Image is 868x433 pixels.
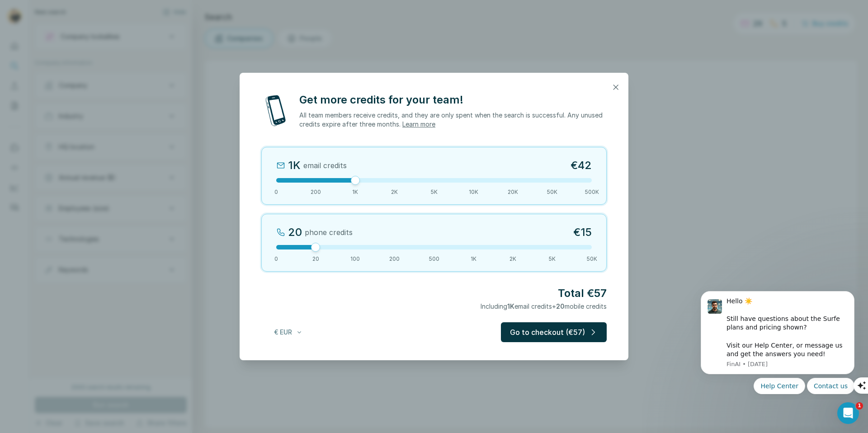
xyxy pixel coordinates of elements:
span: 500 [429,255,439,263]
span: 20K [508,188,518,196]
iframe: Intercom notifications message [687,283,868,400]
span: 1K [507,302,514,310]
span: 20 [312,255,319,263]
span: 100 [350,255,360,263]
span: 500K [585,188,599,196]
span: 5K [431,188,438,196]
span: 0 [274,255,278,263]
span: 1K [471,255,476,263]
div: 1K [288,158,301,173]
span: 0 [274,188,278,196]
span: Including email credits + mobile credits [481,302,607,310]
div: 20 [288,225,302,240]
span: 20 [556,302,565,310]
span: 2K [391,188,398,196]
span: 2K [509,255,516,263]
p: All team members receive credits, and they are only spent when the search is successful. Any unus... [299,111,607,129]
span: 5K [549,255,556,263]
span: 200 [389,255,400,263]
span: 50K [587,255,597,263]
button: Go to checkout (€57) [501,322,607,342]
span: €42 [571,158,592,173]
span: 50K [547,188,557,196]
span: 10K [469,188,478,196]
span: 200 [311,188,321,196]
span: email credits [303,160,347,171]
button: € EUR [268,324,309,340]
img: mobile-phone [261,93,290,129]
iframe: Intercom live chat [837,402,859,424]
a: Learn more [402,120,435,128]
span: €15 [573,225,592,240]
h2: Total €57 [261,286,607,301]
span: 1K [352,188,358,196]
span: phone credits [305,227,353,238]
